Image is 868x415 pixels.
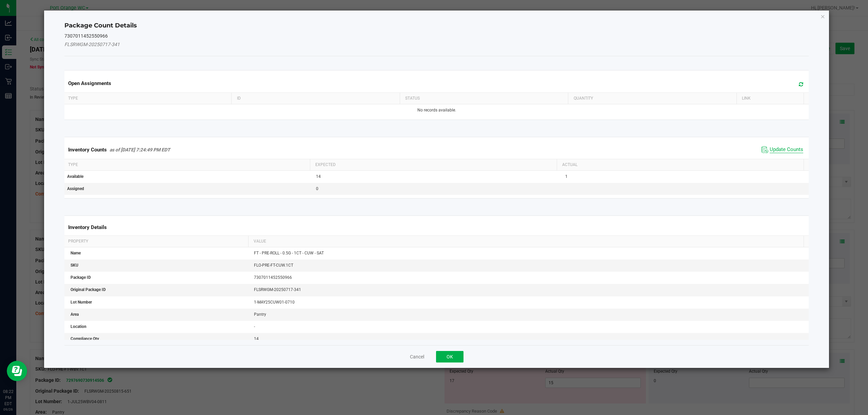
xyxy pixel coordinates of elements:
[64,42,809,47] h5: FLSRWGM-20250717-341
[68,162,78,167] span: Type
[68,147,107,153] span: Inventory Counts
[316,174,321,179] span: 14
[237,96,241,101] span: ID
[254,336,259,341] span: 14
[254,263,293,268] span: FLO-PRE-FT-CUW.1CT
[71,312,79,317] span: Area
[67,186,84,191] span: Assigned
[315,162,336,167] span: Expected
[68,239,88,244] span: Property
[68,80,111,86] span: Open Assignments
[71,275,91,280] span: Package ID
[71,263,78,268] span: SKU
[67,174,83,179] span: Available
[436,351,463,362] button: OK
[71,300,92,305] span: Lot Number
[770,146,803,153] span: Update Counts
[254,275,292,280] span: 7307011452550966
[254,251,324,255] span: FT - PRE-ROLL - 0.5G - 1CT - CUW - SAT
[254,312,266,317] span: Pantry
[574,96,593,101] span: Quantity
[71,287,106,292] span: Original Package ID
[71,336,99,341] span: Compliance Qty
[68,96,78,101] span: Type
[405,96,420,101] span: Status
[821,12,825,20] button: Close
[410,353,424,360] button: Cancel
[7,361,27,381] iframe: Resource center
[254,287,301,292] span: FLSRWGM-20250717-341
[64,34,809,39] h5: 7307011452550966
[68,224,107,230] span: Inventory Details
[565,174,568,179] span: 1
[64,21,809,30] h4: Package Count Details
[742,96,751,101] span: Link
[63,104,810,116] td: No records available.
[110,147,170,152] span: as of [DATE] 7:24:49 PM EDT
[316,186,318,191] span: 0
[254,300,295,305] span: 1-MAY25CUW01-0710
[562,162,577,167] span: Actual
[254,324,255,329] span: -
[71,324,86,329] span: Location
[71,251,81,255] span: Name
[254,239,266,244] span: Value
